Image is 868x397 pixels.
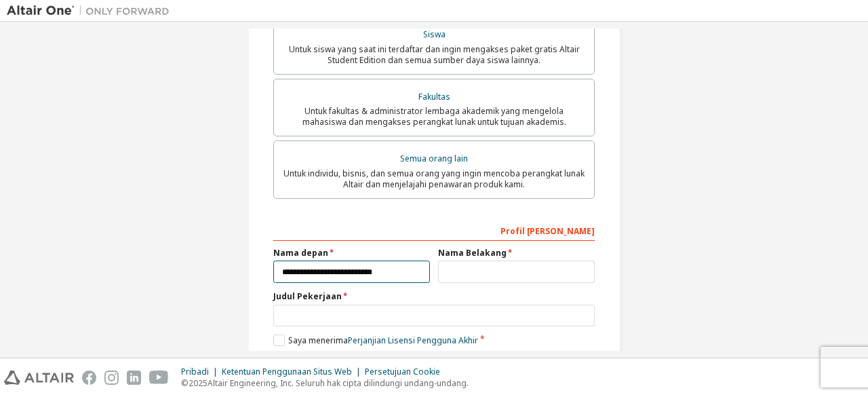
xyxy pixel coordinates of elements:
[189,377,208,389] font: 2025
[418,91,450,102] font: Fakultas
[365,366,440,377] font: Persetujuan Cookie
[423,29,446,40] font: Siswa
[289,43,580,66] font: Untuk siswa yang saat ini terdaftar dan ingin mengakses paket gratis Altair Student Edition dan s...
[208,377,469,389] font: Altair Engineering, Inc. Seluruh hak cipta dilindungi undang-undang.
[82,371,96,385] img: facebook.svg
[4,371,74,385] img: altair_logo.svg
[149,371,169,385] img: youtube.svg
[438,247,507,259] font: Nama Belakang
[283,168,585,190] font: Untuk individu, bisnis, dan semua orang yang ingin mencoba perangkat lunak Altair dan menjelajahi...
[288,335,348,346] font: Saya menerima
[104,371,119,385] img: instagram.svg
[127,371,141,385] img: linkedin.svg
[7,4,176,18] img: Altair Satu
[400,153,468,164] font: Semua orang lain
[500,225,595,237] font: Profil [PERSON_NAME]
[273,290,342,302] font: Judul Pekerjaan
[181,366,209,377] font: Pribadi
[181,377,189,389] font: ©
[348,335,478,346] font: Perjanjian Lisensi Pengguna Akhir
[222,366,352,377] font: Ketentuan Penggunaan Situs Web
[273,247,328,259] font: Nama depan
[302,105,566,128] font: Untuk fakultas & administrator lembaga akademik yang mengelola mahasiswa dan mengakses perangkat ...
